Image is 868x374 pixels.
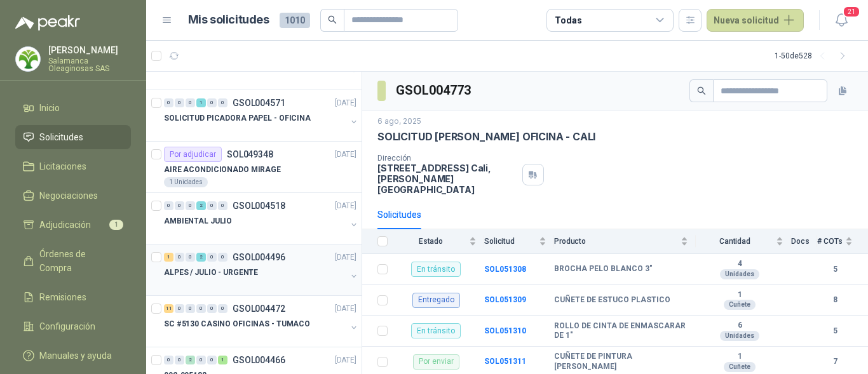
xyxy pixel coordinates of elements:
[377,130,595,144] p: SOLICITUD [PERSON_NAME] OFICINA - CALI
[817,264,853,276] b: 5
[720,331,759,341] div: Unidades
[233,201,285,210] p: GSOL004518
[39,189,98,203] span: Negociaciones
[395,237,466,246] span: Estado
[164,215,232,227] p: AMBIENTAL JULIO
[186,253,195,262] div: 0
[377,116,421,128] p: 6 ago, 2025
[196,356,206,364] div: 0
[15,242,131,280] a: Órdenes de Compra
[484,237,536,246] span: Solicitud
[233,304,285,313] p: GSOL004472
[335,303,356,315] p: [DATE]
[233,253,285,262] p: GSOL004496
[335,149,356,161] p: [DATE]
[554,229,696,254] th: Producto
[196,98,206,107] div: 1
[39,218,91,232] span: Adjudicación
[207,253,217,262] div: 0
[186,304,195,313] div: 0
[15,15,80,30] img: Logo peakr
[164,301,359,342] a: 11 0 0 0 0 0 GSOL004472[DATE] SC #5130 CASINO OFICINAS - TUMACO
[186,356,195,364] div: 2
[207,98,217,107] div: 0
[697,86,706,95] span: search
[175,98,184,107] div: 0
[335,97,356,109] p: [DATE]
[218,253,227,262] div: 0
[775,46,853,66] div: 1 - 50 de 528
[791,229,817,254] th: Docs
[484,357,526,366] a: SOL051311
[39,247,119,275] span: Órdenes de Compra
[15,213,131,237] a: Adjudicación1
[164,98,173,107] div: 0
[15,96,131,120] a: Inicio
[555,13,581,27] div: Todas
[412,293,460,308] div: Entregado
[164,356,173,364] div: 0
[48,46,131,55] p: [PERSON_NAME]
[15,285,131,309] a: Remisiones
[39,290,86,304] span: Remisiones
[843,6,860,18] span: 21
[15,125,131,149] a: Solicitudes
[484,265,526,274] a: SOL051308
[696,321,783,331] b: 6
[696,259,783,269] b: 4
[817,229,868,254] th: # COTs
[233,356,285,364] p: GSOL004466
[817,237,843,246] span: # COTs
[335,354,356,366] p: [DATE]
[817,325,853,337] b: 5
[218,201,227,210] div: 0
[164,164,281,176] p: AIRE ACONDICIONADO MIRAGE
[413,354,459,370] div: Por enviar
[724,362,756,372] div: Cuñete
[720,269,759,279] div: Unidades
[15,154,131,178] a: Licitaciones
[175,201,184,210] div: 0
[164,304,173,313] div: 11
[396,81,473,100] h3: GSOL004773
[175,253,184,262] div: 0
[39,130,83,144] span: Solicitudes
[164,267,258,279] p: ALPES / JULIO - URGENTE
[207,356,217,364] div: 0
[707,9,804,32] button: Nueva solicitud
[164,147,222,162] div: Por adjudicar
[39,349,112,363] span: Manuales y ayuda
[817,294,853,306] b: 8
[186,201,195,210] div: 0
[196,253,206,262] div: 2
[335,200,356,212] p: [DATE]
[48,57,131,72] p: Salamanca Oleaginosas SAS
[164,177,208,187] div: 1 Unidades
[164,112,311,124] p: SOLICITUD PICADORA PAPEL - OFICINA
[207,304,217,313] div: 0
[227,150,273,159] p: SOL049348
[164,253,173,262] div: 1
[233,98,285,107] p: GSOL004571
[146,142,362,193] a: Por adjudicarSOL049348[DATE] AIRE ACONDICIONADO MIRAGE1 Unidades
[164,95,359,136] a: 0 0 0 1 0 0 GSOL004571[DATE] SOLICITUD PICADORA PAPEL - OFICINA
[554,295,670,305] b: CUÑETE DE ESTUCO PLASTICO
[15,184,131,208] a: Negociaciones
[554,352,688,371] b: CUÑETE DE PINTURA [PERSON_NAME]
[696,290,783,300] b: 1
[395,229,484,254] th: Estado
[377,154,517,163] p: Dirección
[554,321,688,341] b: ROLLO DE CINTA DE ENMASCARAR DE 1"
[164,201,173,210] div: 0
[484,295,526,304] a: SOL051309
[554,264,653,274] b: BROCHA PELO BLANCO 3"
[280,13,310,28] span: 1010
[218,98,227,107] div: 0
[175,356,184,364] div: 0
[377,163,517,195] p: [STREET_ADDRESS] Cali , [PERSON_NAME][GEOGRAPHIC_DATA]
[175,304,184,313] div: 0
[196,201,206,210] div: 2
[207,201,217,210] div: 0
